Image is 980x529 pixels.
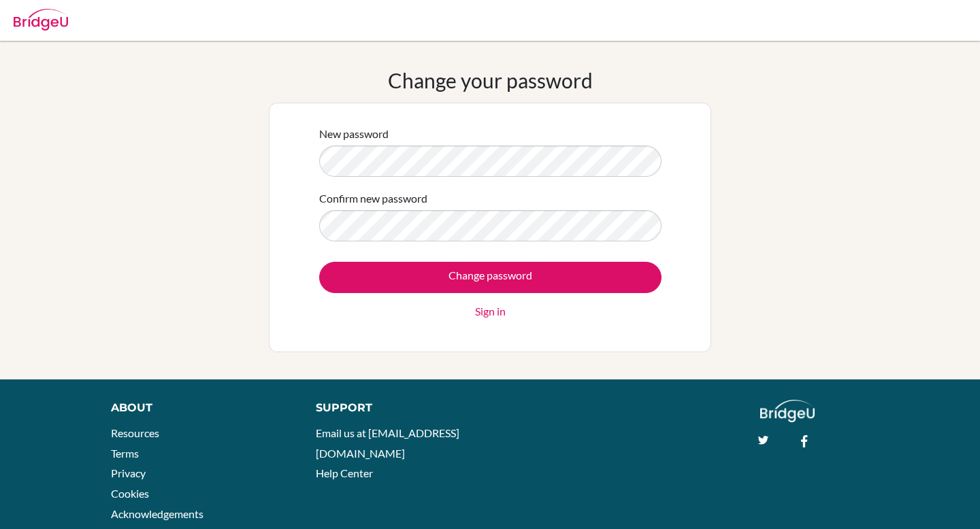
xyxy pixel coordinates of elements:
[14,9,68,31] img: Bridge-U
[111,466,146,479] a: Privacy
[111,426,159,439] a: Resources
[319,126,389,142] label: New password
[111,487,149,500] a: Cookies
[111,400,285,416] div: About
[388,68,593,92] h1: Change your password
[760,400,815,422] img: logo_white@2x-f4f0deed5e89b7ecb1c2cc34c3e3d731f90f0f143d5ea2071677605dd97b5244.png
[111,447,139,460] a: Terms
[316,426,459,460] a: Email us at [EMAIL_ADDRESS][DOMAIN_NAME]
[316,400,476,416] div: Support
[316,466,373,479] a: Help Center
[475,303,506,320] a: Sign in
[111,507,203,520] a: Acknowledgements
[319,262,661,293] input: Change password
[319,190,427,207] label: Confirm new password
